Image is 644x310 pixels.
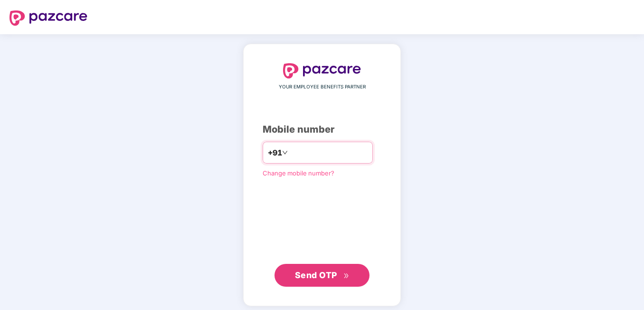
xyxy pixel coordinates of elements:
[343,273,350,279] span: double-right
[9,10,87,26] img: logo
[275,264,369,287] button: Send OTPdouble-right
[263,169,334,177] a: Change mobile number?
[263,122,381,137] div: Mobile number
[268,147,282,159] span: +91
[282,150,288,155] span: down
[279,83,366,91] span: YOUR EMPLOYEE BENEFITS PARTNER
[283,63,361,78] img: logo
[295,270,337,280] span: Send OTP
